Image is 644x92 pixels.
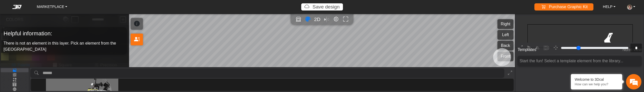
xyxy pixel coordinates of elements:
a: HELP [601,4,618,10]
div: Chat with us now [34,27,94,34]
span: Start the fun! Select a template element from the library... [520,59,623,63]
span: Conversation [3,69,34,72]
div: Articles [66,60,98,76]
p: Unsaved file [313,3,340,11]
button: Save design [301,3,343,11]
div: Minimize live chat window [84,3,97,15]
div: Navigation go back [6,26,13,34]
button: 2D [314,16,321,23]
button: Back [497,41,514,50]
button: Editor settings [332,16,340,23]
input: search asset [43,68,504,78]
span: We're online! [30,21,71,70]
span: There is not an element in this layer. Pick an element from the [GEOGRAPHIC_DATA] [4,41,116,52]
div: FAQs [34,60,66,76]
button: Expand 2D editor [517,44,525,52]
h5: Helpful information: [4,29,125,38]
button: Full screen [342,16,349,23]
span: 2D [314,17,321,22]
button: Pan [552,44,560,52]
button: Expand Library [506,68,514,78]
button: Left [497,30,514,40]
a: MARKETPLACE [35,4,69,10]
button: Right [497,19,514,29]
a: Purchase Graphic Kit [538,3,590,11]
button: Open in Showroom [295,16,302,23]
div: Welcome to 3Dcal [575,77,618,81]
button: Color tool [304,16,312,23]
p: How can we help you? [575,82,618,86]
textarea: Type your message and hit 'Enter' [3,55,98,73]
